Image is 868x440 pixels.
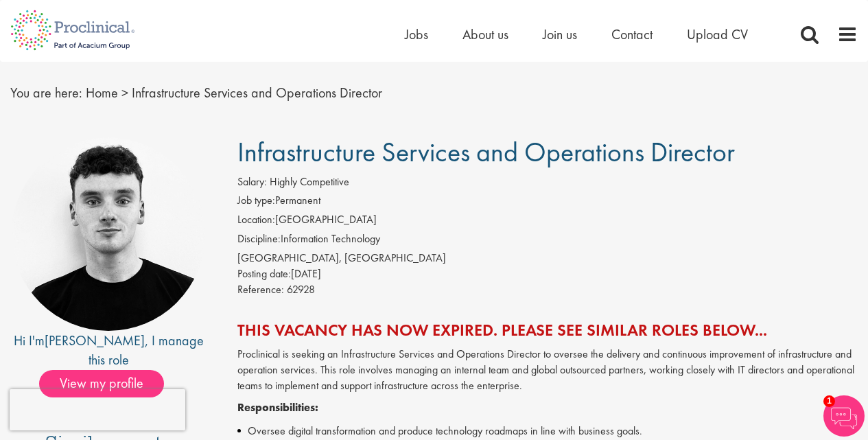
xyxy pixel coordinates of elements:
[39,370,164,397] span: View my profile
[543,25,577,43] a: Join us
[237,231,281,247] label: Discipline:
[270,174,349,189] span: Highly Competitive
[10,84,82,102] span: You are here:
[132,84,382,102] span: Infrastructure Services and Operations Director
[10,331,207,370] div: Hi I'm , I manage this role
[287,282,315,297] span: 62928
[237,212,275,228] label: Location:
[237,321,858,339] h2: This vacancy has now expired. Please see similar roles below...
[10,389,185,430] iframe: reCAPTCHA
[237,193,275,209] label: Job type:
[405,25,428,43] a: Jobs
[237,135,735,170] span: Infrastructure Services and Operations Director
[237,400,318,415] strong: Responsibilities:
[237,282,284,298] label: Reference:
[237,266,291,281] span: Posting date:
[45,332,145,349] a: [PERSON_NAME]
[823,395,835,407] span: 1
[237,231,858,251] li: Information Technology
[86,84,118,102] a: breadcrumb link
[237,212,858,231] li: [GEOGRAPHIC_DATA]
[237,423,858,439] li: Oversee digital transformation and produce technology roadmaps in line with business goals.
[237,347,858,394] p: Proclinical is seeking an Infrastructure Services and Operations Director to oversee the delivery...
[121,84,128,102] span: >
[39,373,178,391] a: View my profile
[237,193,858,212] li: Permanent
[237,251,858,266] div: [GEOGRAPHIC_DATA], [GEOGRAPHIC_DATA]
[823,395,865,437] img: Chatbot
[12,137,205,331] img: imeage of recruiter Patrick Melody
[687,25,748,43] a: Upload CV
[462,25,508,43] a: About us
[237,174,267,190] label: Salary:
[237,266,858,282] div: [DATE]
[611,25,653,43] a: Contact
